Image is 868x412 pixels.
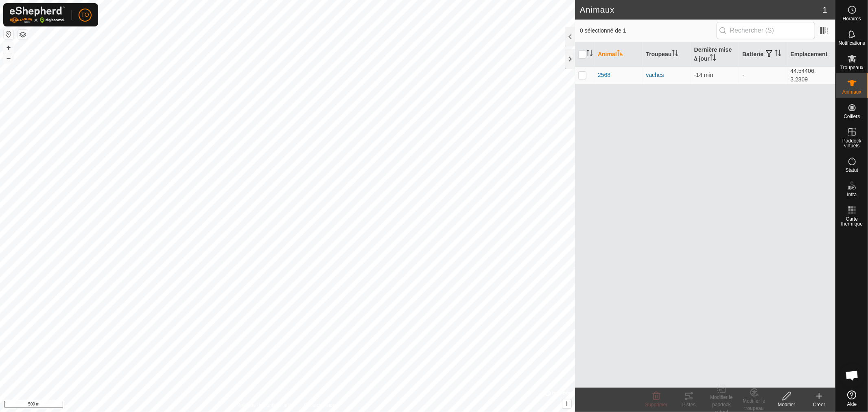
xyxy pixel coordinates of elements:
span: TO [81,11,89,19]
img: Logo Gallagher [10,7,65,23]
p-sorticon: Activer pour trier [672,51,678,57]
p-sorticon: Activer pour trier [586,51,593,57]
button: + [4,43,13,53]
a: Aide [836,387,868,410]
span: 2568 [598,71,610,79]
div: Modifier [770,401,803,408]
span: Supprimer [645,402,667,408]
span: Statut [846,168,858,173]
div: vaches [646,71,687,79]
th: Emplacement [787,42,835,67]
span: 0 sélectionné de 1 [580,26,717,35]
span: 8 sept. 2025, 10 h 48 [694,72,713,78]
button: i [562,399,571,408]
div: Créer [803,401,835,408]
div: Modifier le troupeau [738,397,770,412]
p-sorticon: Activer pour trier [617,51,623,57]
button: Réinitialiser la carte [4,29,13,39]
button: Couches de carte [18,30,28,39]
span: Aide [847,402,857,407]
span: Notifications [839,41,865,46]
span: i [566,400,568,407]
th: Troupeau [643,42,691,67]
span: Animaux [842,90,861,94]
a: Politique de confidentialité [237,401,294,409]
span: Infra [847,192,857,197]
button: – [4,53,13,63]
input: Rechercher (S) [717,22,815,39]
div: Open chat [840,363,864,388]
span: Colliers [844,114,860,119]
div: Pistes [673,401,705,408]
h2: Animaux [580,5,823,15]
span: Troupeaux [840,65,864,70]
td: - [739,66,787,84]
th: Batterie [739,42,787,67]
th: Dernière mise à jour [691,42,739,67]
td: 44.54406, 3.2809 [787,66,835,84]
span: 1 [823,4,827,16]
p-sorticon: Activer pour trier [775,51,781,57]
p-sorticon: Activer pour trier [710,55,716,62]
span: Horaires [843,16,861,21]
span: Carte thermique [838,217,866,226]
span: Paddock virtuels [838,138,866,148]
a: Contactez-nous [304,401,338,409]
th: Animal [595,42,643,67]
